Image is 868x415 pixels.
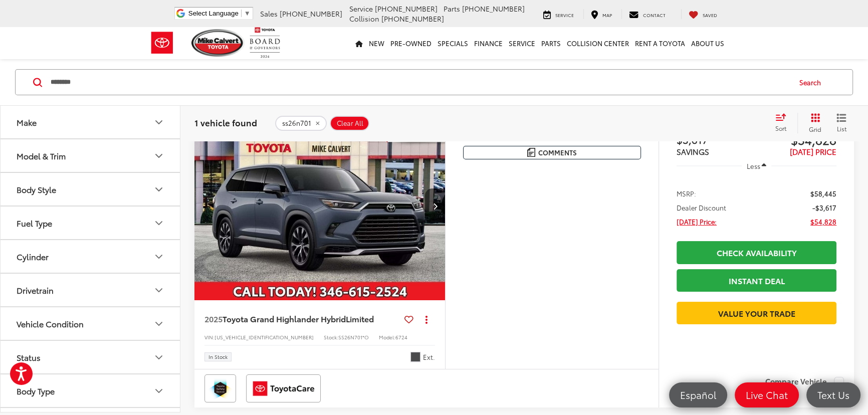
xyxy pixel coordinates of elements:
[1,207,181,240] button: Fuel TypeFuel Type
[248,376,319,400] img: ToyotaCare Mike Calvert Toyota Houston TX
[677,202,726,213] span: Dealer Discount
[204,333,214,341] span: VIN:
[17,118,37,127] div: Make
[208,354,228,359] span: In Stock
[677,269,836,292] a: Instant Deal
[506,27,538,59] a: Service
[337,119,363,127] span: Clear All
[809,124,821,133] span: Grid
[206,376,234,400] img: Toyota Safety Sense Mike Calvert Toyota Houston TX
[188,10,251,17] a: Select Language​
[204,313,400,324] a: 2025Toyota Grand Highlander HybridLimited
[379,333,395,341] span: Model:
[775,124,786,132] span: Sort
[425,188,445,224] button: Next image
[741,388,793,401] span: Live Chat
[765,377,844,387] label: Compare Vehicle
[677,146,709,157] span: SAVINGS
[770,113,797,133] button: Select sort value
[275,115,327,130] button: remove ss26n701
[153,217,165,229] div: Fuel Type
[677,241,836,264] a: Check Availability
[555,12,574,18] span: Service
[153,116,165,128] div: Make
[425,315,427,323] span: dropdown dots
[214,333,314,341] span: [US_VEHICLE_IDENTIFICATION_NUMBER]
[790,70,835,95] button: Search
[17,319,84,329] div: Vehicle Condition
[742,157,772,175] button: Less
[538,148,576,157] span: Comments
[583,9,619,19] a: Map
[410,352,420,362] span: Heavy Metal
[17,353,41,362] div: Status
[681,9,725,19] a: My Saved Vehicles
[153,183,165,195] div: Body Style
[381,14,444,24] span: [PHONE_NUMBER]
[244,10,251,17] span: ▼
[338,333,369,341] span: SS26N701*O
[375,4,438,14] span: [PHONE_NUMBER]
[1,308,181,340] button: Vehicle ConditionVehicle Condition
[621,9,673,19] a: Contact
[194,116,257,128] span: 1 vehicle found
[423,352,435,362] span: Ext.
[349,14,379,24] span: Collision
[806,382,860,407] a: Text Us
[677,302,836,324] a: Value Your Trade
[643,12,666,18] span: Contact
[50,70,790,94] input: Search by Make, Model, or Keyword
[17,151,66,161] div: Model & Trim
[746,161,760,170] span: Less
[330,115,369,130] button: Clear All
[669,382,727,407] a: Español
[204,313,223,324] span: 2025
[346,313,374,324] span: Limited
[17,286,54,295] div: Drivetrain
[812,202,836,213] span: -$3,617
[536,9,581,19] a: Service
[17,185,56,194] div: Body Style
[463,146,641,159] button: Comments
[194,112,446,301] img: 2025 Toyota Grand Highlander Hybrid Limited
[1,274,181,307] button: DrivetrainDrivetrain
[1,173,181,206] button: Body StyleBody Style
[435,27,471,59] a: Specials
[17,219,52,228] div: Fuel Type
[153,385,165,397] div: Body Type
[260,9,278,19] span: Sales
[387,27,435,59] a: Pre-Owned
[602,12,612,18] span: Map
[153,251,165,263] div: Cylinder
[462,4,525,14] span: [PHONE_NUMBER]
[810,188,836,198] span: $58,445
[366,27,387,59] a: New
[17,386,55,396] div: Body Type
[1,106,181,139] button: MakeMake
[324,333,338,341] span: Stock:
[444,4,460,14] span: Parts
[564,27,632,59] a: Collision Center
[153,284,165,296] div: Drivetrain
[836,124,846,132] span: List
[1,341,181,374] button: StatusStatus
[143,27,181,59] img: Toyota
[1,140,181,172] button: Model & TrimModel & Trim
[790,146,836,157] span: [DATE] PRICE
[538,27,564,59] a: Parts
[1,375,181,407] button: Body TypeBody Type
[703,12,717,18] span: Saved
[810,217,836,227] span: $54,828
[280,9,342,19] span: [PHONE_NUMBER]
[471,27,506,59] a: Finance
[735,382,799,407] a: Live Chat
[194,112,446,300] a: 2025 Toyota Grand Highlander Hybrid Limited2025 Toyota Grand Highlander Hybrid Limited2025 Toyota...
[349,4,373,14] span: Service
[812,388,854,401] span: Text Us
[194,112,446,300] div: 2025 Toyota Grand Highlander Hybrid Limited 0
[17,252,49,262] div: Cylinder
[829,113,854,133] button: List View
[677,188,696,198] span: MSRP:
